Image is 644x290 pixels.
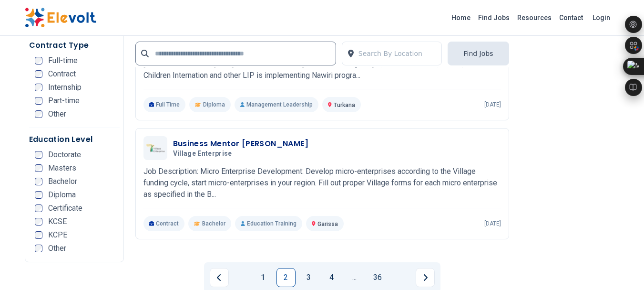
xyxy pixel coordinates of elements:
[25,8,96,28] img: Elevolt
[448,42,509,65] button: Find Jobs
[143,166,501,200] p: Job Description: Micro Enterprise Development: Develop micro-enterprises according to the Village...
[235,216,302,231] p: Education Training
[448,10,474,25] a: Home
[48,57,78,64] span: Full-time
[48,218,67,226] span: KCSE
[484,220,501,227] p: [DATE]
[173,150,232,158] span: Village Enterprise
[48,70,76,78] span: Contract
[35,97,42,105] input: Part-time
[254,268,273,287] a: Page 1
[48,84,82,91] span: Internship
[203,101,225,108] span: Diploma
[143,216,185,231] p: Contract
[202,220,225,227] span: Bachelor
[587,8,616,27] a: Login
[484,101,501,108] p: [DATE]
[299,268,318,287] a: Page 3
[35,245,42,252] input: Other
[48,97,80,105] span: Part-time
[35,231,42,239] input: KCPE
[368,268,387,287] a: Page 36
[146,143,165,152] img: Village Enterprise
[48,231,67,239] span: KCPE
[555,10,587,25] a: Contact
[35,164,42,172] input: Masters
[416,268,435,287] a: Next page
[35,110,42,118] input: Other
[29,40,120,51] h5: Contract Type
[513,10,555,25] a: Resources
[210,268,229,287] a: Previous page
[322,268,341,287] a: Page 4
[48,110,66,118] span: Other
[48,164,76,172] span: Masters
[35,151,42,159] input: Doctorate
[334,102,355,108] span: Turkana
[596,244,644,290] iframe: Chat Widget
[210,268,435,287] ul: Pagination
[35,70,42,78] input: Contract
[35,218,42,226] input: KCSE
[143,97,186,112] p: Full Time
[48,151,81,159] span: Doctorate
[48,245,66,252] span: Other
[35,204,42,212] input: Certificate
[35,84,42,91] input: Internship
[48,191,76,199] span: Diploma
[276,268,296,287] a: Page 2 is your current page
[235,97,318,112] p: Management Leadership
[35,178,42,185] input: Bachelor
[35,57,42,64] input: Full-time
[35,191,42,199] input: Diploma
[345,268,364,287] a: Jump forward
[317,221,338,227] span: Garissa
[48,204,82,212] span: Certificate
[143,136,501,231] a: Village EnterpriseBusiness Mentor [PERSON_NAME]Village EnterpriseJob Description: Micro Enterpris...
[48,178,77,185] span: Bachelor
[474,10,513,25] a: Find Jobs
[173,138,309,150] h3: Business Mentor [PERSON_NAME]
[29,134,120,145] h5: Education Level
